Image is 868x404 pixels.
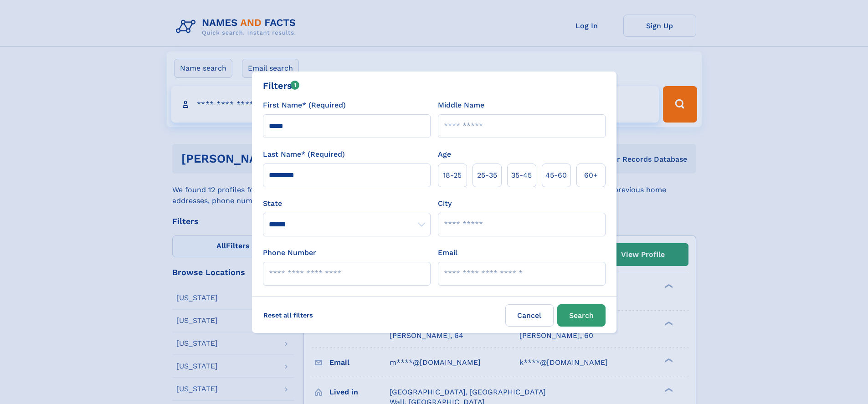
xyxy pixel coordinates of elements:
label: Phone Number [263,247,316,258]
span: 60+ [584,170,598,181]
label: First Name* (Required) [263,100,346,111]
span: 25‑35 [477,170,497,181]
div: Filters [263,79,300,92]
label: City [438,198,452,209]
span: 18‑25 [443,170,462,181]
label: Middle Name [438,100,484,111]
span: 45‑60 [545,170,567,181]
label: Email [438,247,457,258]
label: Cancel [505,304,554,327]
label: Reset all filters [257,304,319,326]
label: Age [438,149,451,160]
label: State [263,198,431,209]
label: Last Name* (Required) [263,149,345,160]
span: 35‑45 [511,170,532,181]
button: Search [557,304,606,327]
